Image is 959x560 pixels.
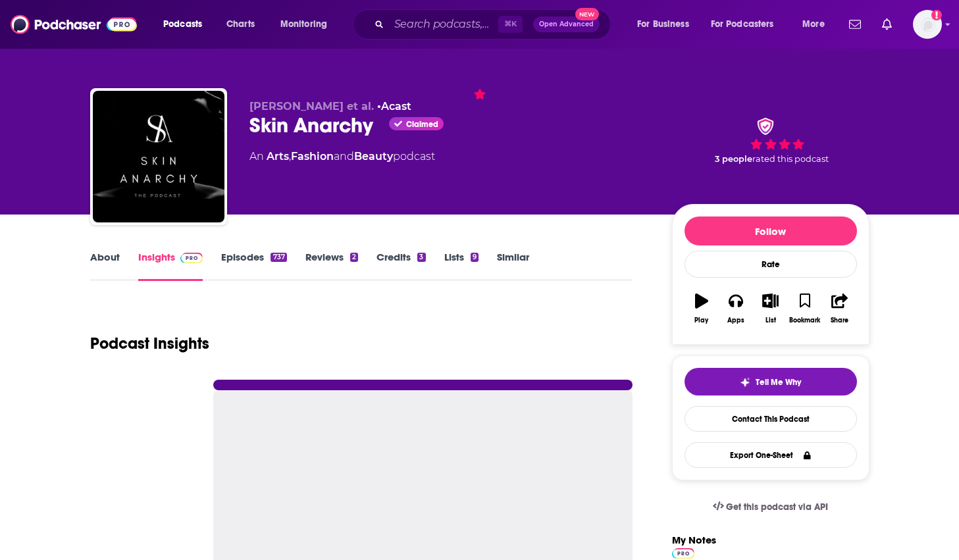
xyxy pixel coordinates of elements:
[844,13,866,36] a: Show notifications dropdown
[389,14,498,35] input: Search podcasts, credits, & more...
[291,150,334,163] a: Fashion
[753,285,787,332] button: List
[90,334,209,353] h1: Podcast Insights
[694,317,708,324] div: Play
[685,251,857,278] div: Rate
[497,251,529,281] a: Similar
[377,100,411,113] span: •
[685,285,719,332] button: Play
[727,317,744,324] div: Apps
[417,253,425,262] div: 3
[793,14,841,35] button: open menu
[672,548,695,559] img: Podchaser Pro
[280,15,327,34] span: Monitoring
[406,121,438,128] span: Claimed
[471,253,479,262] div: 9
[498,16,523,33] span: ⌘ K
[702,14,793,35] button: open menu
[711,15,774,34] span: For Podcasters
[93,91,224,222] img: Skin Anarchy
[715,154,752,164] span: 3 people
[305,251,358,281] a: Reviews2
[931,10,942,20] svg: Add a profile image
[685,442,857,468] button: Export One-Sheet
[249,100,374,113] span: [PERSON_NAME] et al.
[271,253,286,262] div: 737
[249,149,435,165] div: An podcast
[913,10,942,39] button: Show profile menu
[702,491,839,523] a: Get this podcast via API
[365,9,623,39] div: Search podcasts, credits, & more...
[877,13,897,36] a: Show notifications dropdown
[138,251,203,281] a: InsightsPodchaser Pro
[637,15,689,34] span: For Business
[765,317,776,324] div: List
[628,14,706,35] button: open menu
[334,150,354,163] span: and
[788,285,822,332] button: Bookmark
[381,100,411,113] a: Acast
[539,21,594,28] span: Open Advanced
[752,154,829,164] span: rated this podcast
[685,368,857,395] button: tell me why sparkleTell Me Why
[831,317,848,324] div: Share
[267,150,289,163] a: Arts
[218,14,263,35] a: Charts
[376,251,425,281] a: Credits3
[789,317,820,324] div: Bookmark
[180,253,203,263] img: Podchaser Pro
[913,10,942,39] img: User Profile
[163,15,202,34] span: Podcasts
[913,10,942,39] span: Logged in as sophiak
[350,253,358,262] div: 2
[672,534,716,557] label: My Notes
[354,150,393,163] a: Beauty
[154,14,219,35] button: open menu
[756,377,801,388] span: Tell Me Why
[685,406,857,432] a: Contact This Podcast
[90,251,120,281] a: About
[726,501,828,513] span: Get this podcast via API
[685,216,857,245] button: Follow
[221,251,286,281] a: Episodes737
[575,8,599,20] span: New
[271,14,344,35] button: open menu
[672,546,695,559] a: Pro website
[226,15,255,34] span: Charts
[444,251,479,281] a: Lists9
[672,100,869,182] div: verified Badge 3 peoplerated this podcast
[740,377,750,388] img: tell me why sparkle
[11,12,137,37] img: Podchaser - Follow, Share and Rate Podcasts
[289,150,291,163] span: ,
[822,285,856,332] button: Share
[802,15,825,34] span: More
[719,285,753,332] button: Apps
[533,16,600,32] button: Open AdvancedNew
